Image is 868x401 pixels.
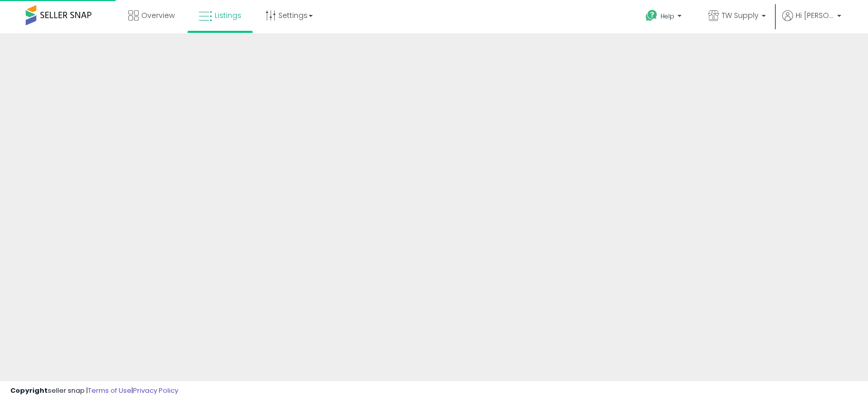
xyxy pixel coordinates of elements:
a: Hi [PERSON_NAME] [782,10,841,33]
span: TW Supply [722,10,759,21]
a: Terms of Use [88,386,131,395]
span: Hi [PERSON_NAME] [796,10,834,21]
i: Get Help [645,9,658,22]
div: seller snap | | [10,386,178,396]
a: Help [637,2,692,33]
span: Help [661,12,674,21]
strong: Copyright [10,386,48,395]
span: Listings [215,10,241,21]
a: Privacy Policy [133,386,178,395]
span: Overview [141,10,175,21]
